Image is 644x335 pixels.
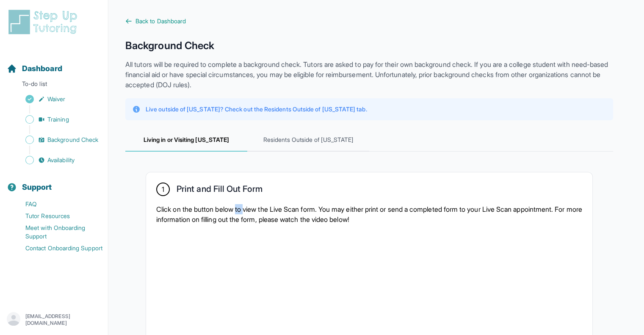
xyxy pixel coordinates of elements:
[3,80,105,91] p: To-do list
[47,136,98,144] span: Background Check
[247,129,369,152] span: Residents Outside of [US_STATE]
[22,63,62,75] span: Dashboard
[7,210,108,222] a: Tutor Resources
[125,129,613,152] nav: Tabs
[156,204,582,224] p: Click on the button below to view the Live Scan form. You may either print or send a completed fo...
[22,181,52,193] span: Support
[125,59,613,90] p: All tutors will be required to complete a background check. Tutors are asked to pay for their own...
[177,184,263,197] h2: Print and Fill Out Form
[125,39,613,53] h1: Background Check
[7,198,108,210] a: FAQ
[47,156,75,164] span: Availability
[125,17,613,25] a: Back to Dashboard
[7,312,101,327] button: [EMAIL_ADDRESS][DOMAIN_NAME]
[7,8,82,36] img: logo
[7,154,108,166] a: Availability
[47,115,69,124] span: Training
[7,93,108,105] a: Waiver
[47,95,65,103] span: Waiver
[3,49,105,78] button: Dashboard
[7,134,108,146] a: Background Check
[7,242,108,254] a: Contact Onboarding Support
[25,313,101,327] p: [EMAIL_ADDRESS][DOMAIN_NAME]
[135,17,186,25] span: Back to Dashboard
[162,184,164,194] span: 1
[125,129,247,152] span: Living in or Visiting [US_STATE]
[146,105,367,114] p: Live outside of [US_STATE]? Check out the Residents Outside of [US_STATE] tab.
[7,222,108,242] a: Meet with Onboarding Support
[3,168,105,197] button: Support
[7,63,62,75] a: Dashboard
[7,114,108,125] a: Training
